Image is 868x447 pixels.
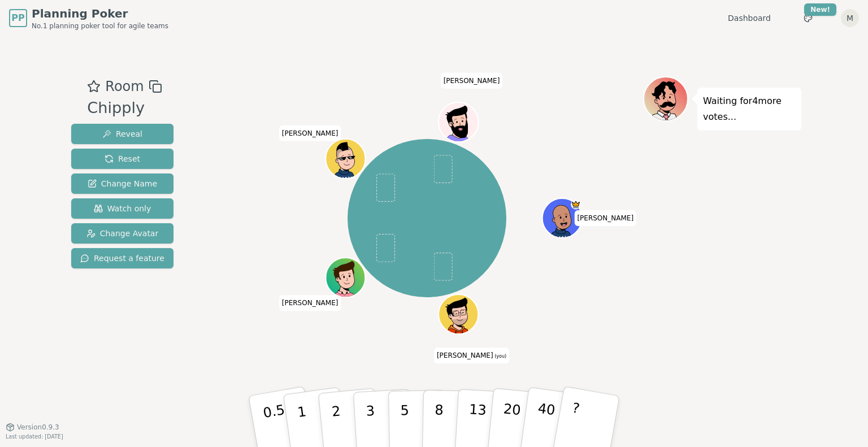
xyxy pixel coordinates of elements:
[71,124,173,144] button: Reveal
[804,3,836,16] div: New!
[71,149,173,169] button: Reset
[6,433,63,440] span: Last updated: [DATE]
[71,223,173,244] button: Change Avatar
[703,93,796,125] p: Waiting for 4 more votes...
[32,21,168,31] span: No.1 planning poker tool for agile teams
[798,8,818,28] button: New!
[71,173,173,194] button: Change Name
[88,178,157,189] span: Change Name
[440,296,477,333] button: Click to change your avatar
[86,228,159,239] span: Change Avatar
[841,9,859,27] button: M
[17,423,59,432] span: Version 0.9.3
[441,73,503,89] span: Click to change your name
[102,128,142,140] span: Reveal
[32,6,168,21] span: Planning Poker
[87,97,162,120] div: Chipply
[493,354,507,359] span: (you)
[571,199,581,210] span: Melissa is the host
[71,198,173,219] button: Watch only
[279,295,341,311] span: Click to change your name
[6,423,59,432] button: Version0.9.3
[105,153,140,164] span: Reset
[9,6,168,31] a: PPPlanning PokerNo.1 planning poker tool for agile teams
[728,12,771,24] a: Dashboard
[87,76,101,97] button: Add as favourite
[574,210,636,226] span: Click to change your name
[279,125,341,141] span: Click to change your name
[11,11,24,25] span: PP
[94,203,151,214] span: Watch only
[71,248,173,268] button: Request a feature
[105,76,144,97] span: Room
[80,253,164,264] span: Request a feature
[434,348,509,363] span: Click to change your name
